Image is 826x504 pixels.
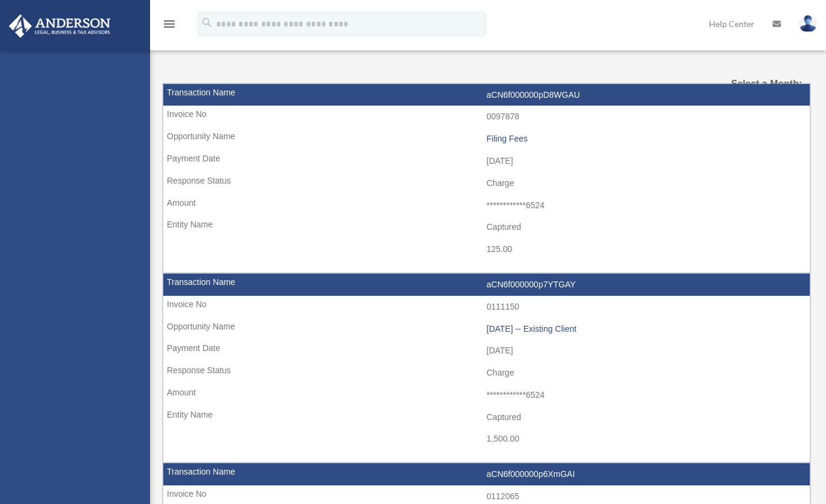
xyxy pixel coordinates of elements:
div: Filing Fees [487,134,804,144]
img: User Pic [799,15,817,32]
td: 0097878 [163,106,810,128]
td: [DATE] [163,150,810,173]
td: Captured [163,406,810,429]
img: Anderson Advisors Platinum Portal [5,14,114,38]
div: [DATE] -- Existing Client [487,324,804,334]
i: menu [162,17,176,31]
a: menu [162,21,176,31]
td: [DATE] [163,340,810,362]
label: Select a Month: [712,76,802,92]
td: 0111150 [163,296,810,319]
td: Charge [163,172,810,195]
td: 1,500.00 [163,428,810,451]
td: Captured [163,216,810,239]
td: aCN6f000000p7YTGAY [163,274,810,296]
td: 125.00 [163,238,810,261]
td: Charge [163,362,810,385]
td: aCN6f000000pD8WGAU [163,84,810,107]
i: search [200,16,214,29]
td: aCN6f000000p6XmGAI [163,463,810,486]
